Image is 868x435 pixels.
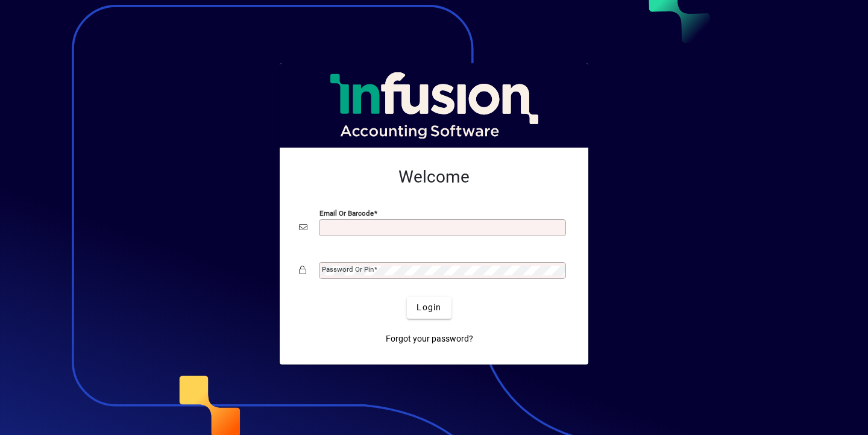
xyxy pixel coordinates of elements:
[381,328,478,350] a: Forgot your password?
[319,208,374,217] mat-label: Email or Barcode
[386,333,473,345] span: Forgot your password?
[417,301,441,314] span: Login
[322,265,374,274] mat-label: Password or Pin
[407,297,451,319] button: Login
[299,167,569,187] h2: Welcome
